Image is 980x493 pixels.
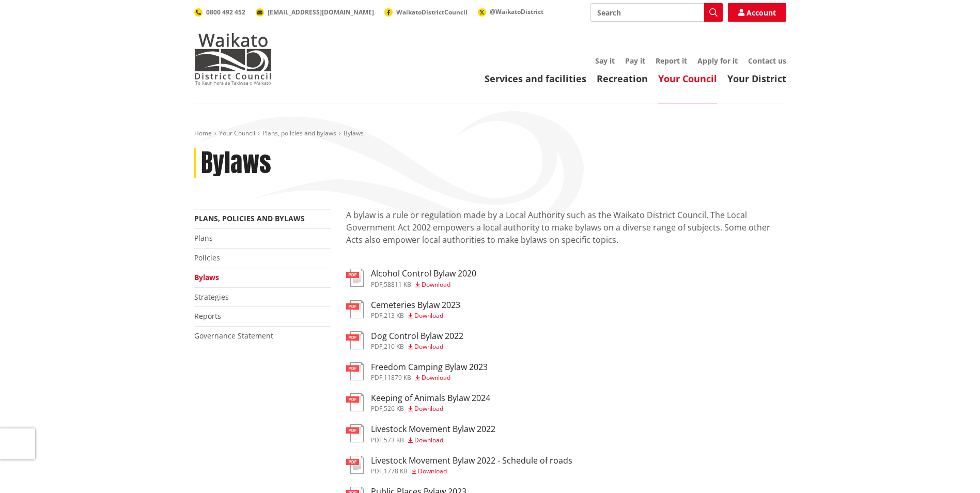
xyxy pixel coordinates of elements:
span: pdf [371,404,382,413]
h3: Alcohol Control Bylaw 2020 [371,269,476,279]
div: , [371,406,490,412]
a: Say it [595,56,615,66]
a: Your Council [658,72,717,85]
span: Download [414,311,443,320]
a: Plans, policies and bylaws [262,129,336,137]
a: Your District [727,72,786,85]
img: document-pdf.svg [346,393,364,411]
a: Plans [194,233,213,243]
a: Strategies [194,292,229,302]
span: pdf [371,311,382,320]
span: pdf [371,342,382,351]
img: document-pdf.svg [346,269,364,287]
span: WaikatoDistrictCouncil [396,8,468,17]
h3: Livestock Movement Bylaw 2022 - Schedule of roads [371,456,572,466]
a: Pay it [625,56,645,66]
span: 573 KB [384,436,404,444]
a: Dog Control Bylaw 2022 pdf,210 KB Download [346,331,463,350]
div: , [371,468,572,474]
span: pdf [371,467,382,475]
span: @WaikatoDistrict [490,7,543,16]
a: Report it [656,56,687,66]
span: Download [422,280,450,289]
nav: breadcrumb [194,129,786,138]
a: [EMAIL_ADDRESS][DOMAIN_NAME] [256,8,374,17]
p: A bylaw is a rule or regulation made by a Local Authority such as the Waikato District Council. T... [346,209,786,258]
span: Download [414,436,443,444]
a: Cemeteries Bylaw 2023 pdf,213 KB Download [346,300,460,319]
img: document-pdf.svg [346,331,364,349]
a: Keeping of Animals Bylaw 2024 pdf,526 KB Download [346,393,490,412]
span: 11879 KB [384,373,411,382]
span: [EMAIL_ADDRESS][DOMAIN_NAME] [268,8,374,17]
span: Download [418,467,447,475]
a: Livestock Movement Bylaw 2022 pdf,573 KB Download [346,424,495,443]
span: pdf [371,436,382,444]
a: Plans, policies and bylaws [194,213,305,223]
span: 58811 KB [384,280,411,289]
img: document-pdf.svg [346,300,364,318]
span: 210 KB [384,342,404,351]
a: Account [728,3,786,22]
a: Bylaws [194,272,219,282]
h1: Bylaws [201,148,271,178]
span: Download [414,404,443,413]
a: Livestock Movement Bylaw 2022 - Schedule of roads pdf,1778 KB Download [346,456,572,474]
div: , [371,282,476,288]
span: 526 KB [384,404,404,413]
img: document-pdf.svg [346,362,364,380]
a: Alcohol Control Bylaw 2020 pdf,58811 KB Download [346,269,476,287]
span: Bylaws [344,129,364,137]
div: , [371,344,463,350]
img: Waikato District Council - Te Kaunihera aa Takiwaa o Waikato [194,33,272,85]
a: Governance Statement [194,331,273,341]
a: Your Council [219,129,255,137]
span: 213 KB [384,311,404,320]
h3: Keeping of Animals Bylaw 2024 [371,393,490,403]
img: document-pdf.svg [346,424,364,442]
div: , [371,375,488,381]
span: pdf [371,280,382,289]
div: , [371,313,460,319]
a: Apply for it [697,56,738,66]
a: WaikatoDistrictCouncil [384,8,468,17]
a: Freedom Camping Bylaw 2023 pdf,11879 KB Download [346,362,488,381]
span: 0800 492 452 [206,8,245,17]
a: 0800 492 452 [194,8,245,17]
h3: Freedom Camping Bylaw 2023 [371,362,488,372]
h3: Cemeteries Bylaw 2023 [371,300,460,310]
a: Policies [194,253,220,263]
a: Contact us [748,56,786,66]
span: Download [414,342,443,351]
span: pdf [371,373,382,382]
a: Reports [194,311,221,321]
img: document-pdf.svg [346,456,364,474]
a: Home [194,129,212,137]
span: Download [422,373,450,382]
div: , [371,437,495,443]
a: Recreation [597,72,648,85]
input: Search input [590,3,723,22]
a: Services and facilities [485,72,586,85]
a: @WaikatoDistrict [478,7,543,16]
span: 1778 KB [384,467,408,475]
h3: Livestock Movement Bylaw 2022 [371,424,495,434]
h3: Dog Control Bylaw 2022 [371,331,463,341]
